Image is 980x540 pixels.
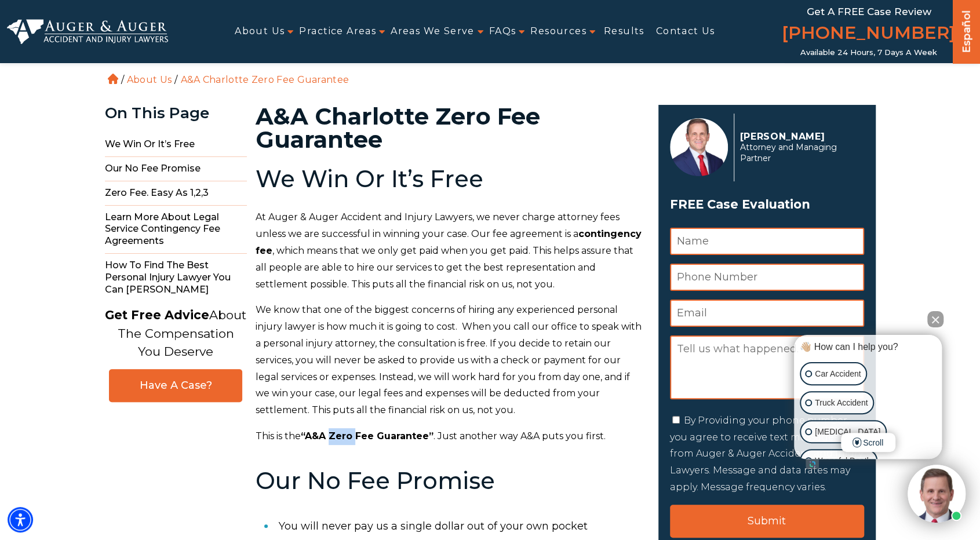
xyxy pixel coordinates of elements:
[782,20,956,48] a: [PHONE_NUMBER]
[740,131,858,142] p: [PERSON_NAME]
[256,209,644,293] p: At Auger & Auger Accident and Injury Lawyers, we never charge attorney fees unless we are success...
[815,425,880,439] p: [MEDICAL_DATA]
[670,228,864,255] input: Name
[235,19,285,45] a: About Us
[489,19,516,45] a: FAQs
[256,228,642,256] strong: contingency fee
[797,341,939,353] div: 👋🏼 How can I help you?
[815,367,861,381] p: Car Accident
[391,19,475,45] a: Areas We Serve
[109,369,242,402] a: Have A Case?
[530,19,586,45] a: Resources
[299,19,376,45] a: Practice Areas
[800,48,937,57] span: Available 24 Hours, 7 Days a Week
[670,118,728,176] img: Herbert Auger
[301,430,433,442] strong: “A&A Zero Fee Guarantee”
[815,396,868,410] p: Truck Accident
[108,74,118,84] a: Home
[256,302,644,419] p: We know that one of the biggest concerns of hiring any experienced personal injury lawyer is how ...
[807,6,931,17] span: Get a FREE Case Review
[105,157,247,181] span: Our No Fee Promise
[670,194,864,216] span: FREE Case Evaluation
[908,465,966,523] img: Intaker widget Avatar
[656,19,715,45] a: Contact Us
[7,19,168,43] img: Auger & Auger Accident and Injury Lawyers Logo
[105,206,247,254] span: Learn More about Legal Service Contingency Fee Agreements
[105,308,209,322] strong: Get Free Advice
[815,454,871,468] p: Wrongful Death
[670,415,863,492] label: By Providing your phone number, you agree to receive text messages from Auger & Auger Accident an...
[256,468,644,494] h2: Our No Fee Promise
[105,105,247,122] div: On This Page
[105,306,246,361] p: About The Compensation You Deserve
[740,142,858,164] span: Attorney and Managing Partner
[670,264,864,291] input: Phone Number
[256,105,644,151] h1: A&A Charlotte Zero Fee Guarantee
[8,507,33,532] div: Accessibility Menu
[105,181,247,206] span: Zero Fee. Easy as 1,2,3
[105,133,247,157] span: We Win Or It’s Free
[105,254,247,301] span: How to Find the Best Personal Injury Lawyer You Can [PERSON_NAME]
[927,311,943,327] button: Close Intaker Chat Widget
[670,505,864,538] input: Submit
[806,459,819,469] a: Open intaker chat
[121,379,230,392] span: Have A Case?
[256,428,644,445] p: This is the . Just another way A&A puts you first.
[841,433,895,452] span: Scroll
[127,74,172,85] a: About Us
[670,300,864,327] input: Email
[178,74,352,85] li: A&A Charlotte Zero Fee Guarantee
[256,166,644,192] h2: We Win Or It’s Free
[604,19,644,45] a: Results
